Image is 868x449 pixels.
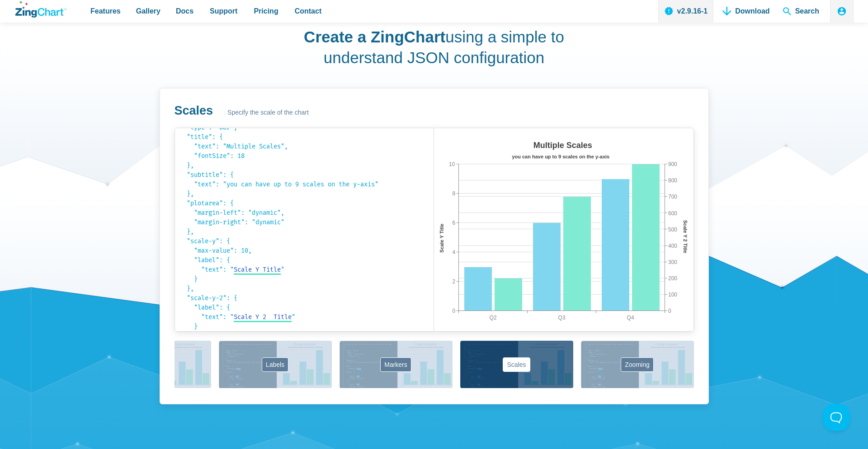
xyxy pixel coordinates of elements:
[304,28,445,46] strong: Create a ZingChart
[668,178,677,184] tspan: 800
[668,162,677,168] tspan: 900
[668,210,677,217] tspan: 600
[295,5,322,17] span: Contact
[668,194,677,200] tspan: 700
[227,107,309,118] span: Specify the scale of the chart
[175,103,213,119] h3: Scales
[90,5,121,17] span: Features
[668,275,677,282] tspan: 200
[254,5,278,17] span: Pricing
[179,113,429,307] code: { "type": "bar", "title": { "text": "Multiple Scales", "fontSize": 18 }, "subtitle": { "text": "y...
[668,243,677,249] tspan: 400
[668,227,677,233] tspan: 500
[176,5,193,17] span: Docs
[234,266,281,273] span: Scale Y Title
[15,1,66,18] a: ZingChart Logo. Click to return to the homepage
[210,5,237,17] span: Support
[668,292,677,298] tspan: 100
[668,259,677,265] tspan: 300
[302,27,566,68] h2: using a simple to understand JSON configuration
[668,308,671,315] tspan: 0
[683,220,688,253] tspan: Scale Y 2 Title
[234,313,292,321] span: Scale Y 2 Title
[823,404,850,431] iframe: Toggle Customer Support
[136,5,160,17] span: Gallery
